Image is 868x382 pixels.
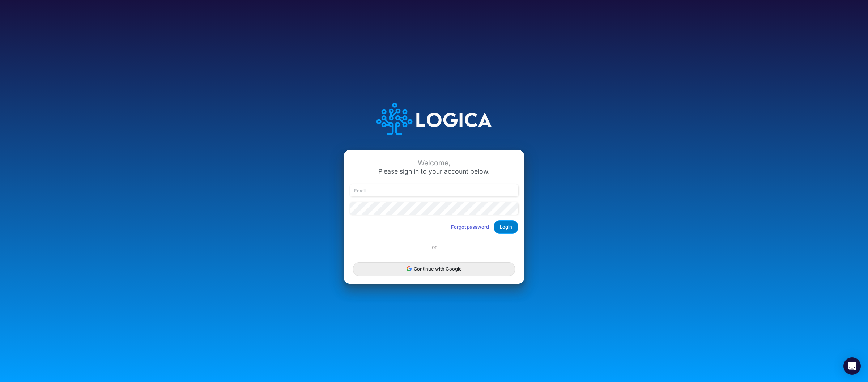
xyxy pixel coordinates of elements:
[494,220,518,234] button: Login
[843,357,861,375] div: Open Intercom Messenger
[378,167,490,175] span: Please sign in to your account below.
[446,221,494,233] button: Forgot password
[350,184,518,197] input: Email
[353,262,515,276] button: Continue with Google
[350,159,518,167] div: Welcome,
